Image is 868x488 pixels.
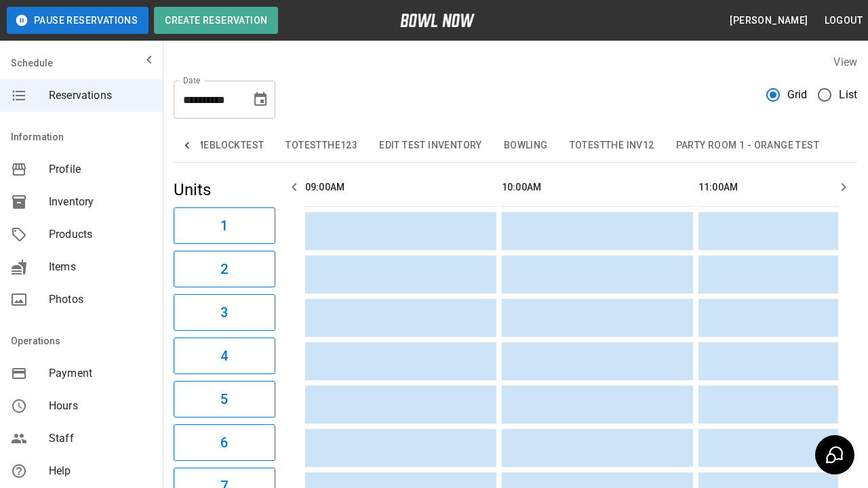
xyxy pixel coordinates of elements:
[493,129,559,162] button: Bowling
[174,294,275,331] button: 3
[174,338,275,374] button: 4
[49,226,152,243] span: Products
[247,86,274,113] button: Choose date, selected date is Aug 29, 2025
[220,215,228,237] h6: 1
[220,258,228,280] h6: 2
[174,179,275,201] h5: Units
[49,161,152,178] span: Profile
[220,345,228,367] h6: 4
[502,168,693,207] th: 10:00AM
[174,381,275,418] button: 5
[49,398,152,414] span: Hours
[174,251,275,287] button: 2
[174,424,275,461] button: 6
[220,432,228,453] h6: 6
[724,8,813,33] button: [PERSON_NAME]
[49,463,152,479] span: Help
[176,129,275,162] button: TimeBlockTest
[49,259,152,275] span: Items
[49,430,152,447] span: Staff
[49,194,152,210] span: Inventory
[174,207,275,244] button: 1
[833,56,857,68] label: View
[665,129,830,162] button: Party Room 1 - Orange test
[368,129,493,162] button: Edit Test Inventory
[220,302,228,323] h6: 3
[49,291,152,308] span: Photos
[839,87,857,103] span: List
[400,14,475,27] img: logo
[49,87,152,104] span: Reservations
[819,8,868,33] button: Logout
[154,7,278,34] button: Create Reservation
[220,388,228,410] h6: 5
[305,168,496,207] th: 09:00AM
[49,365,152,382] span: Payment
[7,7,149,34] button: Pause Reservations
[787,87,808,103] span: Grid
[275,129,368,162] button: TOTESTTHE123
[559,129,665,162] button: TOTESTTHE INV12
